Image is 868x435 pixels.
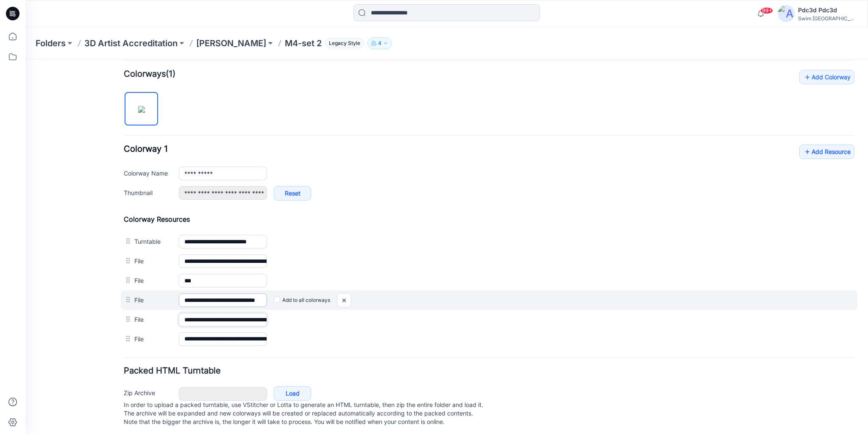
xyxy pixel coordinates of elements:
label: Add to all colorways [248,234,305,248]
p: M4-set 2 [285,37,322,49]
p: 4 [378,39,381,48]
span: Colorway 1 [98,84,142,95]
a: 3D Artist Accreditation [84,37,178,49]
a: [PERSON_NAME] [196,37,266,49]
label: Colorway Name [98,109,145,118]
h4: Colorway Resources [98,156,829,164]
label: Thumbnail [98,128,145,138]
div: Pdc3d Pdc3d [798,5,857,15]
button: Legacy Style [322,37,364,49]
div: Swim [GEOGRAPHIC_DATA] [798,15,857,22]
span: Legacy Style [325,38,364,48]
img: avatar [778,5,795,22]
span: 99+ [760,7,773,14]
button: 4 [367,37,392,49]
label: File [109,255,145,265]
h4: Packed HTML Turntable [98,307,829,315]
iframe: edit-style [25,59,868,435]
label: Zip Archive [98,329,145,338]
a: Folders [36,37,66,49]
label: File [109,197,145,206]
label: File [109,236,145,245]
a: Add Resource [774,85,829,100]
a: Reset [248,127,286,141]
a: Load [248,327,286,341]
img: close-btn.svg [312,234,325,248]
label: File [109,275,145,284]
input: Add to all colorways [248,235,254,241]
p: In order to upload a packed turntable, use VStitcher or Lotta to generate an HTML turntable, then... [98,341,829,367]
label: File [109,216,145,226]
label: Turntable [109,177,145,187]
